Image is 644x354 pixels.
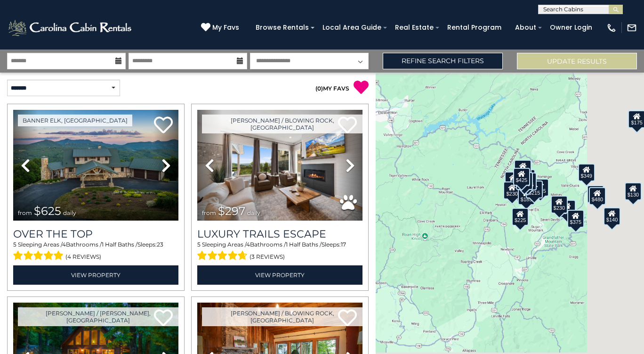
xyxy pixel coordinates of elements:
span: from [202,209,216,216]
img: White-1-2.png [7,18,134,37]
div: $625 [531,178,548,196]
span: 4 [62,241,66,248]
div: $165 [587,185,604,203]
img: mail-regular-white.png [627,23,637,33]
span: 23 [157,241,163,248]
div: $230 [503,181,520,199]
span: 0 [317,85,321,92]
span: 4 [246,241,250,248]
span: (3 reviews) [250,251,285,263]
a: (0)MY FAVS [315,85,349,92]
a: [PERSON_NAME] / Blowing Rock, [GEOGRAPHIC_DATA] [202,115,362,133]
div: $140 [604,207,620,225]
a: View Property [13,265,178,285]
span: from [18,209,32,216]
span: $297 [218,204,245,218]
span: $625 [34,204,61,218]
a: Refine Search Filters [383,53,503,69]
img: thumbnail_167153549.jpeg [13,110,178,221]
div: $125 [514,160,531,178]
a: Real Estate [390,20,438,35]
a: [PERSON_NAME] / Blowing Rock, [GEOGRAPHIC_DATA] [202,307,362,326]
span: (4 reviews) [65,251,101,263]
span: My Favs [212,23,239,33]
span: 5 [197,241,201,248]
div: $480 [589,187,606,205]
span: daily [247,209,260,216]
a: Owner Login [545,20,597,35]
div: Sleeping Areas / Bathrooms / Sleeps: [197,240,362,263]
button: Update Results [517,53,637,69]
a: Browse Rentals [251,20,314,35]
div: $290 [505,172,522,189]
div: $215 [526,180,543,198]
img: phone-regular-white.png [606,23,617,33]
div: Sleeping Areas / Bathrooms / Sleeps: [13,240,178,263]
span: 1 Half Baths / [102,241,137,248]
span: 1 Half Baths / [286,241,322,248]
span: daily [63,209,76,216]
div: $230 [551,196,568,214]
div: $349 [578,164,595,181]
div: $425 [513,167,530,185]
a: Local Area Guide [318,20,386,35]
a: Banner Elk, [GEOGRAPHIC_DATA] [18,115,132,126]
img: thumbnail_168695581.jpeg [197,110,362,221]
a: My Favs [201,23,241,33]
a: Rental Program [443,20,506,35]
div: $535 [516,172,533,190]
span: ( ) [315,85,323,92]
a: About [510,20,541,35]
span: 17 [341,241,346,248]
a: [PERSON_NAME] / [PERSON_NAME], [GEOGRAPHIC_DATA] [18,307,178,326]
a: Over The Top [13,228,178,240]
a: Luxury Trails Escape [197,228,362,240]
span: 5 [13,241,16,248]
div: $225 [512,208,529,226]
div: $165 [519,173,536,190]
div: $130 [625,182,642,200]
a: View Property [197,265,362,285]
div: $375 [567,210,584,228]
div: $185 [518,187,535,205]
a: Add to favorites [154,115,173,136]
